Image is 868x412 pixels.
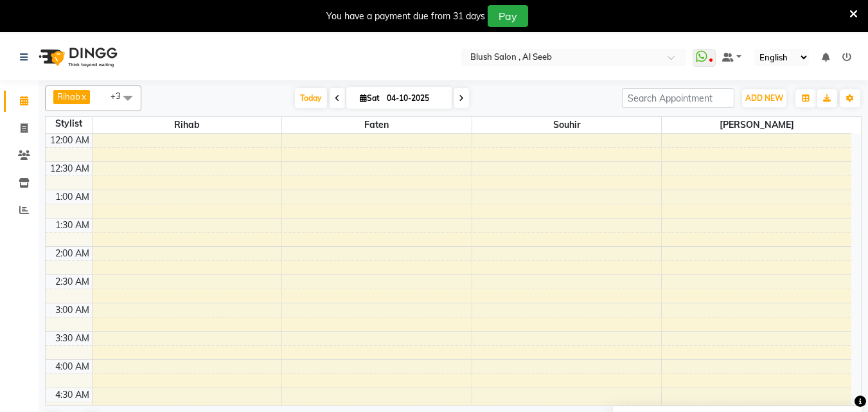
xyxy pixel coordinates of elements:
[57,91,80,102] span: Rihab
[662,117,851,133] span: [PERSON_NAME]
[742,89,786,107] button: ADD NEW
[357,93,383,103] span: Sat
[622,88,734,108] input: Search Appointment
[53,247,92,260] div: 2:00 AM
[295,88,327,108] span: Today
[111,91,130,101] span: +3
[383,89,447,108] input: 2025-10-04
[282,117,472,133] span: Faten
[48,162,92,175] div: 12:30 AM
[93,117,282,133] span: Rihab
[53,219,92,232] div: 1:30 AM
[745,93,783,103] span: ADD NEW
[472,117,662,133] span: Souhir
[53,303,92,317] div: 3:00 AM
[46,117,92,130] div: Stylist
[326,10,485,23] div: You have a payment due from 31 days
[48,134,92,147] div: 12:00 AM
[53,388,92,402] div: 4:30 AM
[53,190,92,204] div: 1:00 AM
[53,360,92,373] div: 4:00 AM
[80,91,86,102] a: x
[53,275,92,289] div: 2:30 AM
[33,39,121,75] img: logo
[53,332,92,345] div: 3:30 AM
[488,5,528,27] button: Pay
